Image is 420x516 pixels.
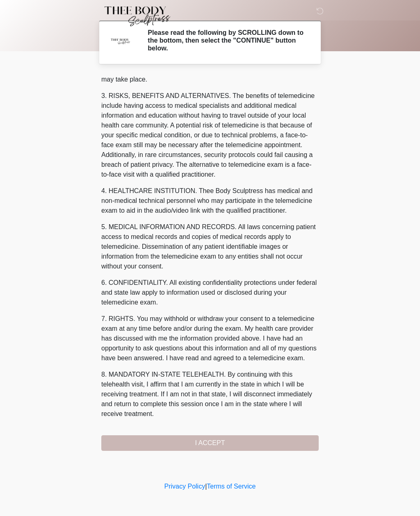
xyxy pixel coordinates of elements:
[207,483,256,490] a: Terms of Service
[107,29,132,53] img: Agent Avatar
[101,222,319,271] p: 5. MEDICAL INFORMATION AND RECORDS. All laws concerning patient access to medical records and cop...
[205,483,207,490] a: |
[93,6,177,27] img: Thee Body Sculptress Logo
[164,483,205,490] a: Privacy Policy
[101,314,319,363] p: 7. RIGHTS. You may withhold or withdraw your consent to a telemedicine exam at any time before an...
[101,91,319,180] p: 3. RISKS, BENEFITS AND ALTERNATIVES. The benefits of telemedicine include having access to medica...
[148,29,306,52] h2: Please read the following by SCROLLING down to the bottom, then select the "CONTINUE" button below.
[101,370,319,419] p: 8. MANDATORY IN-STATE TELEHEALTH. By continuing with this telehealth visit, I affirm that I am cu...
[101,186,319,216] p: 4. HEALTHCARE INSTITUTION. Thee Body Sculptress has medical and non-medical technical personnel w...
[101,278,319,307] p: 6. CONFIDENTIALITY. All existing confidentiality protections under federal and state law apply to...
